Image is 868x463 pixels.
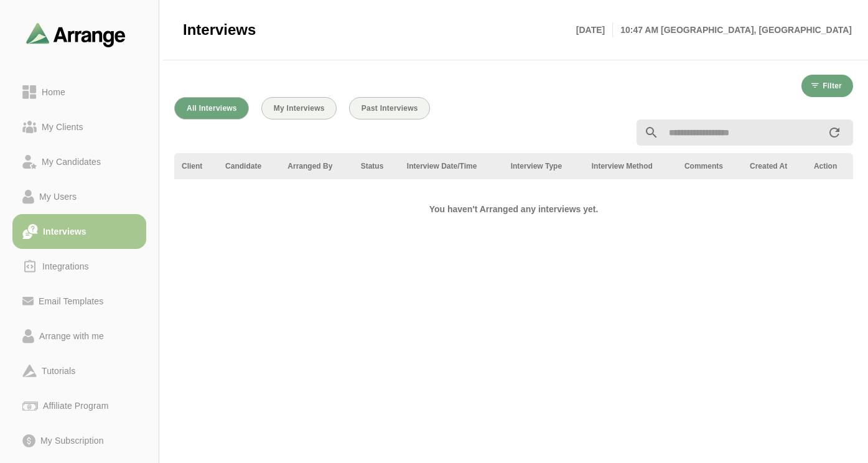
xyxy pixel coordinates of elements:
[37,259,94,274] div: Integrations
[12,319,146,353] a: Arrange with me
[26,22,126,47] img: arrangeai-name-small-logo.4d2b8aee.svg
[12,423,146,458] a: My Subscription
[613,22,852,37] p: 10:47 AM [GEOGRAPHIC_DATA], [GEOGRAPHIC_DATA]
[12,284,146,319] a: Email Templates
[822,82,842,90] span: Filter
[361,104,418,113] span: Past Interviews
[261,97,337,119] button: My Interviews
[183,21,256,39] span: Interviews
[407,161,496,172] div: Interview Date/Time
[12,388,146,423] a: Affiliate Program
[37,154,106,169] div: My Candidates
[12,249,146,284] a: Integrations
[12,179,146,214] a: My Users
[592,161,670,172] div: Interview Method
[34,294,108,309] div: Email Templates
[827,125,842,140] i: appended action
[38,224,91,239] div: Interviews
[750,161,799,172] div: Created At
[287,161,345,172] div: Arranged By
[34,189,82,204] div: My Users
[684,161,735,172] div: Comments
[38,398,113,413] div: Affiliate Program
[12,214,146,249] a: Interviews
[814,161,846,172] div: Action
[12,110,146,144] a: My Clients
[511,161,577,172] div: Interview Type
[37,119,88,134] div: My Clients
[12,75,146,110] a: Home
[12,144,146,179] a: My Candidates
[182,161,210,172] div: Client
[349,97,430,119] button: Past Interviews
[186,104,237,113] span: All Interviews
[37,363,80,378] div: Tutorials
[353,202,675,217] h2: You haven't Arranged any interviews yet.
[35,433,109,448] div: My Subscription
[37,85,70,100] div: Home
[576,22,613,37] p: [DATE]
[225,161,273,172] div: Candidate
[34,329,109,344] div: Arrange with me
[273,104,325,113] span: My Interviews
[361,161,392,172] div: Status
[801,75,853,97] button: Filter
[12,353,146,388] a: Tutorials
[174,97,249,119] button: All Interviews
